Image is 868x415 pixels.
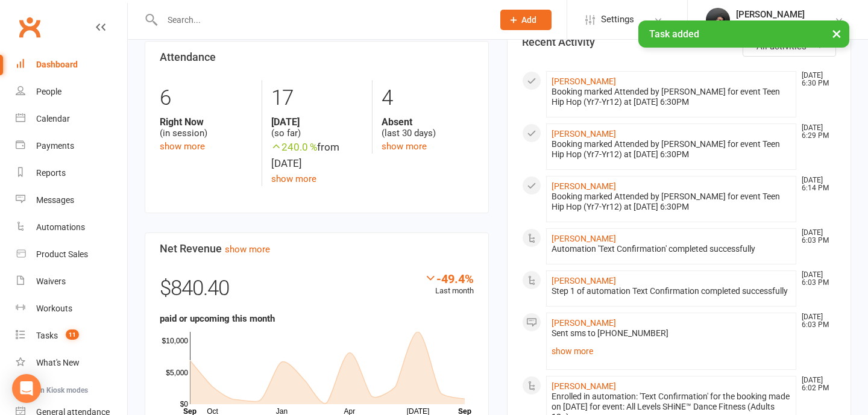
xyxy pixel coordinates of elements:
[16,160,127,187] a: Reports
[16,78,127,105] a: People
[16,322,127,349] a: Tasks 11
[36,87,61,96] div: People
[638,20,849,48] div: Task added
[16,133,127,160] a: Payments
[12,374,41,403] div: Open Intercom Messenger
[16,187,127,214] a: Messages
[16,268,127,295] a: Waivers
[36,222,85,232] div: Automations
[36,168,66,178] div: Reports
[36,195,74,205] div: Messages
[16,105,127,133] a: Calendar
[36,304,72,313] div: Workouts
[16,51,127,78] a: Dashboard
[36,60,78,69] div: Dashboard
[36,276,66,286] div: Waivers
[36,141,74,151] div: Payments
[16,214,127,241] a: Automations
[826,20,848,46] button: ×
[36,114,70,123] div: Calendar
[66,329,79,340] span: 11
[14,12,45,42] a: Clubworx
[36,358,80,367] div: What's New
[16,349,127,376] a: What's New
[36,331,58,340] div: Tasks
[16,295,127,322] a: Workouts
[36,249,88,259] div: Product Sales
[16,241,127,268] a: Product Sales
